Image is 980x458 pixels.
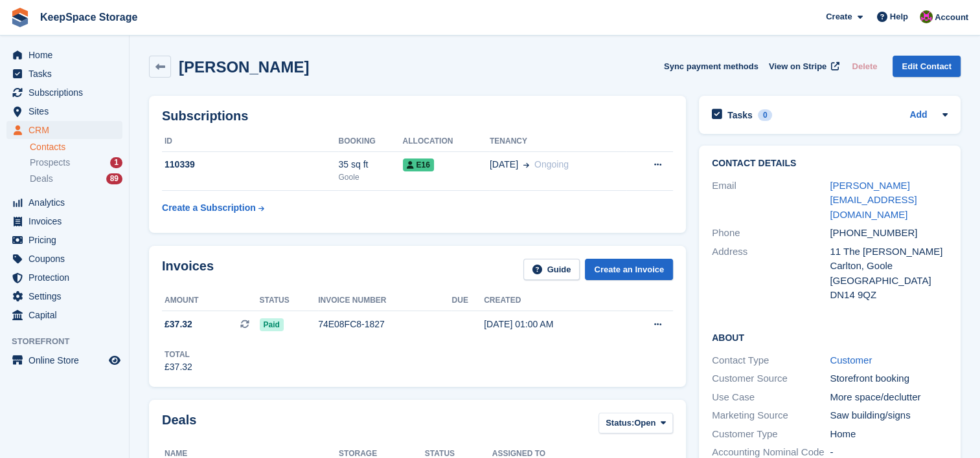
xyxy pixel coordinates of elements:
[28,268,106,287] span: Protection
[758,109,773,121] div: 0
[712,331,948,343] h2: About
[30,173,53,185] span: Deals
[318,290,451,311] th: Invoice number
[179,58,309,76] h2: [PERSON_NAME]
[830,390,948,405] div: More space/declutter
[30,172,122,186] a: Deals 89
[10,8,30,27] img: stora-icon-8386f47178a22dfd0bd8f6a31ec36ba5ce8667c1dd55bd0f319d3a0aa187defe.svg
[162,413,196,437] h2: Deals
[403,131,490,152] th: Allocation
[585,259,673,280] a: Create an Invoice
[6,306,122,324] a: menu
[830,408,948,423] div: Saw building/signs
[490,131,626,152] th: Tenancy
[260,318,284,331] span: Paid
[727,109,753,121] h2: Tasks
[110,157,122,168] div: 1
[712,390,830,405] div: Use Case
[712,226,830,241] div: Phone
[165,318,192,331] span: £37.32
[6,351,122,369] a: menu
[165,360,192,374] div: £37.32
[28,83,106,102] span: Subscriptions
[338,131,402,152] th: Booking
[712,245,830,303] div: Address
[12,335,129,348] span: Storefront
[606,417,634,430] span: Status:
[28,212,106,230] span: Invoices
[598,413,673,434] button: Status: Open
[162,109,673,124] h2: Subscriptions
[162,131,338,152] th: ID
[484,290,620,311] th: Created
[6,212,122,230] a: menu
[830,245,948,259] div: 11 The [PERSON_NAME]
[830,259,948,274] div: Carlton, Goole
[30,141,122,153] a: Contacts
[769,60,826,73] span: View on Stripe
[712,158,948,169] h2: Contact Details
[28,46,106,64] span: Home
[830,371,948,386] div: Storefront booking
[35,6,142,28] a: KeepSpace Storage
[6,250,122,268] a: menu
[338,158,402,171] div: 35 sq ft
[6,193,122,212] a: menu
[6,102,122,120] a: menu
[451,290,484,311] th: Due
[30,157,70,169] span: Prospects
[28,351,106,369] span: Online Store
[712,371,830,386] div: Customer Source
[664,56,758,77] button: Sync payment methods
[764,56,842,77] a: View on Stripe
[28,287,106,305] span: Settings
[830,427,948,442] div: Home
[712,353,830,368] div: Contact Type
[28,65,106,83] span: Tasks
[106,173,122,184] div: 89
[338,171,402,183] div: Goole
[403,158,434,171] span: E16
[28,193,106,212] span: Analytics
[890,10,908,23] span: Help
[28,231,106,249] span: Pricing
[6,65,122,83] a: menu
[162,259,214,280] h2: Invoices
[712,408,830,423] div: Marketing Source
[107,353,122,368] a: Preview store
[28,306,106,324] span: Capital
[909,108,927,123] a: Add
[935,11,968,24] span: Account
[162,290,260,311] th: Amount
[6,287,122,305] a: menu
[30,156,122,169] a: Prospects 1
[28,102,106,120] span: Sites
[847,56,882,77] button: Delete
[712,427,830,442] div: Customer Type
[920,10,933,23] img: John Fletcher
[712,179,830,223] div: Email
[634,417,655,430] span: Open
[830,180,917,220] a: [PERSON_NAME][EMAIL_ADDRESS][DOMAIN_NAME]
[523,259,580,280] a: Guide
[162,196,264,220] a: Create a Subscription
[484,318,620,331] div: [DATE] 01:00 AM
[6,83,122,102] a: menu
[490,158,518,171] span: [DATE]
[6,46,122,64] a: menu
[830,226,948,241] div: [PHONE_NUMBER]
[534,159,569,169] span: Ongoing
[6,268,122,287] a: menu
[6,231,122,249] a: menu
[162,201,256,215] div: Create a Subscription
[830,274,948,289] div: [GEOGRAPHIC_DATA]
[28,250,106,268] span: Coupons
[28,121,106,139] span: CRM
[318,318,451,331] div: 74E08FC8-1827
[165,349,192,360] div: Total
[830,354,872,365] a: Customer
[826,10,852,23] span: Create
[830,288,948,303] div: DN14 9QZ
[260,290,319,311] th: Status
[893,56,961,77] a: Edit Contact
